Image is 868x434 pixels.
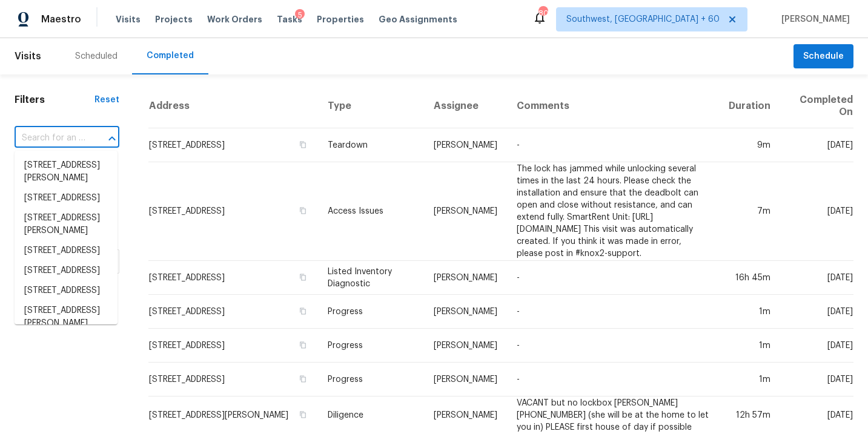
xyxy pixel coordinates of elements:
div: Completed [147,50,194,62]
div: 5 [295,9,305,21]
span: Tasks [277,15,302,24]
span: Projects [155,13,193,25]
td: - [507,329,718,363]
th: Duration [719,84,780,128]
li: [STREET_ADDRESS][PERSON_NAME] [15,156,118,188]
td: 1m [719,295,780,329]
td: [STREET_ADDRESS] [148,295,318,329]
td: Listed Inventory Diagnostic [318,261,424,295]
span: Maestro [41,13,81,25]
button: Close [104,130,121,147]
span: Properties [317,13,364,25]
th: Address [148,84,318,128]
span: Geo Assignments [379,13,457,25]
div: 805 [538,7,547,19]
td: [STREET_ADDRESS] [148,363,318,396]
td: Teardown [318,128,424,162]
span: Southwest, [GEOGRAPHIC_DATA] + 60 [566,13,720,25]
td: [STREET_ADDRESS] [148,128,318,162]
td: Access Issues [318,162,424,261]
div: Reset [94,94,119,106]
td: [STREET_ADDRESS] [148,261,318,295]
td: [PERSON_NAME] [424,128,507,162]
button: Copy Address [297,340,308,350]
td: - [507,261,718,295]
td: [PERSON_NAME] [424,162,507,261]
td: [DATE] [780,363,853,396]
td: [DATE] [780,128,853,162]
td: [DATE] [780,261,853,295]
th: Type [318,84,424,128]
span: [PERSON_NAME] [777,13,850,25]
td: - [507,295,718,329]
td: [PERSON_NAME] [424,329,507,363]
li: [STREET_ADDRESS] [15,241,118,261]
td: [STREET_ADDRESS] [148,162,318,261]
span: Visits [15,43,41,70]
button: Copy Address [297,139,308,150]
li: [STREET_ADDRESS][PERSON_NAME] [15,208,118,241]
button: Copy Address [297,272,308,283]
td: 7m [719,162,780,261]
td: Progress [318,329,424,363]
span: Schedule [803,49,844,64]
td: 1m [719,329,780,363]
td: [DATE] [780,329,853,363]
button: Schedule [793,44,853,69]
button: Copy Address [297,409,308,420]
th: Assignee [424,84,507,128]
td: Progress [318,295,424,329]
td: [STREET_ADDRESS] [148,329,318,363]
td: [DATE] [780,295,853,329]
td: - [507,128,718,162]
th: Comments [507,84,718,128]
li: [STREET_ADDRESS] [15,261,118,281]
td: Progress [318,363,424,396]
td: 9m [719,128,780,162]
h1: Filters [15,94,94,106]
td: [PERSON_NAME] [424,295,507,329]
td: [DATE] [780,162,853,261]
th: Completed On [780,84,853,128]
td: The lock has jammed while unlocking several times in the last 24 hours. Please check the installa... [507,162,718,261]
div: Scheduled [75,50,118,62]
td: 16h 45m [719,261,780,295]
button: Copy Address [297,306,308,317]
td: - [507,363,718,396]
td: [PERSON_NAME] [424,363,507,396]
li: [STREET_ADDRESS] [15,188,118,208]
li: [STREET_ADDRESS] [15,281,118,301]
input: Search for an address... [15,129,85,148]
td: 1m [719,363,780,396]
button: Copy Address [297,373,308,384]
span: Visits [116,13,141,25]
span: Work Orders [207,13,262,25]
button: Copy Address [297,205,308,216]
li: [STREET_ADDRESS][PERSON_NAME] [15,301,118,334]
td: [PERSON_NAME] [424,261,507,295]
